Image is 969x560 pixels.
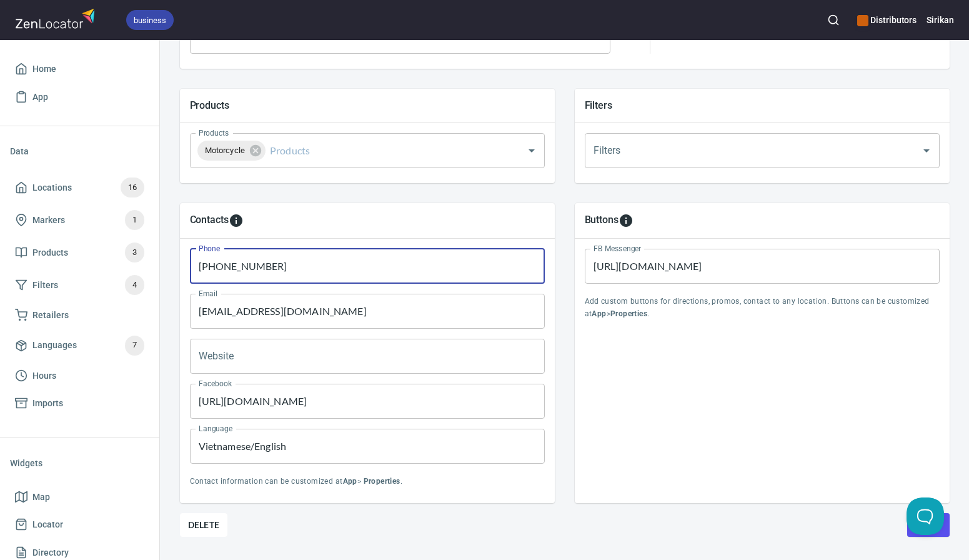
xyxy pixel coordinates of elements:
[590,139,899,162] input: Filters
[10,136,149,166] li: Data
[32,396,63,411] span: Imports
[10,171,149,204] a: Locations16
[10,362,149,390] a: Hours
[125,213,144,227] span: 1
[188,517,220,532] span: Delete
[10,329,149,362] a: Languages7
[585,99,940,112] h5: Filters
[585,296,940,321] p: Add custom buttons for directions, promos, contact to any location. Buttons can be customized at > .
[125,338,144,352] span: 7
[190,476,545,488] p: Contact information can be customized at > .
[180,513,228,537] button: Delete
[523,142,540,159] button: Open
[125,246,144,260] span: 3
[10,511,149,539] a: Locator
[229,213,244,228] svg: To add custom contact information for locations, please go to Apps > Properties > Contacts.
[32,89,48,105] span: App
[585,213,619,228] h5: Buttons
[267,139,504,162] input: Products
[10,269,149,301] a: Filters4
[32,245,68,261] span: Products
[32,337,77,353] span: Languages
[10,83,149,111] a: App
[32,212,65,228] span: Markers
[32,61,56,77] span: Home
[10,55,149,83] a: Home
[857,15,868,26] button: color-CE600E
[907,497,944,535] iframe: Help Scout Beacon - Open
[10,236,149,269] a: Products3
[32,277,58,293] span: Filters
[820,6,847,34] button: Search
[610,309,647,318] b: Properties
[10,448,149,478] li: Widgets
[10,301,149,329] a: Retailers
[857,6,917,34] div: Manage your apps
[190,213,229,228] h5: Contacts
[126,14,174,27] span: business
[32,307,69,323] span: Retailers
[125,278,144,292] span: 4
[927,13,954,27] h6: Sirikan
[10,483,149,511] a: Map
[364,477,400,486] b: Properties
[121,181,144,195] span: 16
[857,13,917,27] h6: Distributors
[32,180,72,196] span: Locations
[32,517,63,532] span: Locator
[32,368,56,384] span: Hours
[190,99,545,112] h5: Products
[197,144,253,156] span: Motorcycle
[197,141,266,161] div: Motorcycle
[592,309,606,318] b: App
[619,213,634,228] svg: To add custom buttons for locations, please go to Apps > Properties > Buttons.
[15,5,99,32] img: zenlocator
[343,477,357,486] b: App
[10,389,149,417] a: Imports
[126,10,174,30] div: business
[10,204,149,236] a: Markers1
[32,489,50,505] span: Map
[927,6,954,34] button: Sirikan
[918,142,935,159] button: Open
